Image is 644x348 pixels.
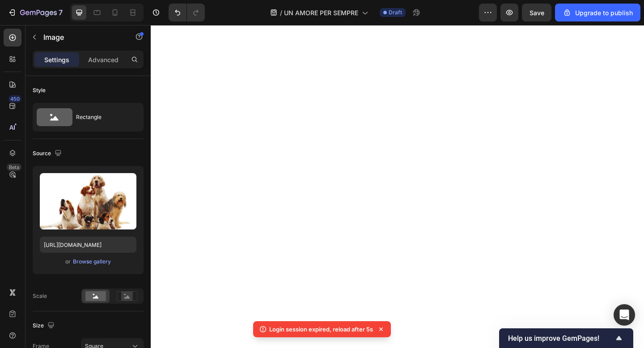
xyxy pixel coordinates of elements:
p: 7 [59,7,63,18]
div: Open Intercom Messenger [614,304,635,326]
button: Upgrade to publish [555,4,640,21]
span: UN AMORE PER SEMPRE [284,8,358,17]
img: preview-image [40,173,136,229]
div: Beta [7,164,21,171]
div: Upgrade to publish [563,8,633,17]
div: Size [33,320,56,332]
input: https://example.com/image.jpg [40,237,136,253]
div: Browse gallery [73,258,111,266]
div: 450 [8,95,21,102]
span: Help us improve GemPages! [508,334,614,343]
button: Save [522,4,551,21]
span: / [280,8,282,17]
button: Show survey - Help us improve GemPages! [508,333,624,344]
div: Source [33,148,64,160]
button: Browse gallery [72,257,111,266]
span: Save [530,9,544,17]
span: or [65,256,71,267]
p: Advanced [88,55,119,64]
p: Login session expired, reload after 5s [269,325,373,334]
iframe: Design area [151,25,644,348]
span: Draft [389,8,402,17]
div: Undo/Redo [169,4,205,21]
p: Image [43,32,119,42]
div: Rectangle [76,107,131,127]
div: Scale [33,292,47,300]
div: Style [33,86,46,94]
button: 7 [4,4,67,21]
p: Settings [44,55,69,64]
